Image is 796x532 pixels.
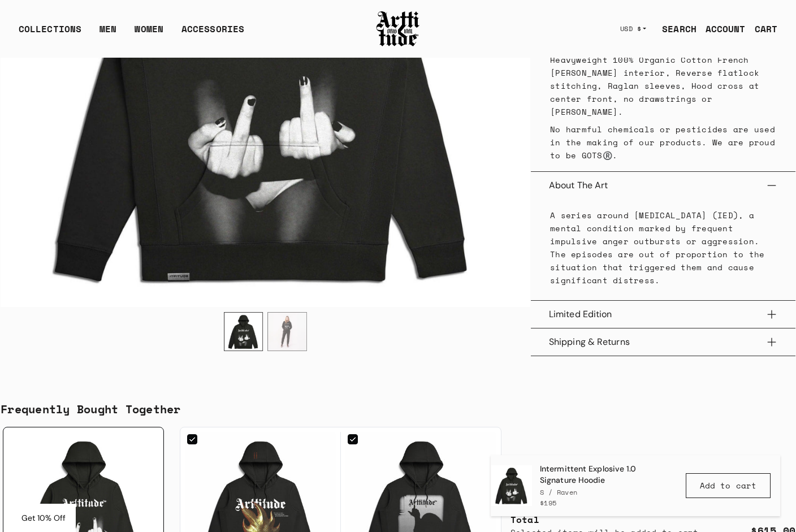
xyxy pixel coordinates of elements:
span: Get 10% Off [21,513,66,523]
button: Shipping & Returns [549,328,777,356]
button: USD $ [613,16,654,41]
a: WOMEN [135,22,163,45]
ul: Main navigation [10,22,253,45]
button: Add to cart [686,473,771,498]
div: Total [511,513,704,526]
button: Limited Edition [549,301,777,328]
span: USD $ [620,24,642,33]
a: ACCOUNT [696,18,746,40]
div: 2 / 2 [267,312,306,351]
p: No harmful chemicals or pesticides are used in the making of our products. We are proud to be GOT... [550,123,776,162]
div: ACCESSORIES [181,22,244,45]
p: Heavyweight 100% Organic Cotton French [PERSON_NAME] interior, Reverse flatlock stitching, Raglan... [550,53,776,118]
span: Add to cart [700,480,756,491]
a: Open cart [746,18,777,40]
span: Intermittent Explosive 1.0 Signature Hoodie [540,464,669,486]
span: $195 [540,498,557,508]
div: CART [755,22,777,36]
img: Intermittent Explosive 1.0 Signature Hoodie [224,313,262,351]
div: S / Raven [540,487,669,497]
a: MEN [99,22,116,45]
p: A series around [MEDICAL_DATA] (IED), a mental condition marked by frequent impulsive anger outbu... [550,209,776,287]
div: COLLECTIONS [19,22,81,45]
div: Frequently Bought Together [1,401,795,418]
div: 1 / 2 [224,312,263,351]
img: Arttitude [375,10,421,48]
button: About The Art [549,172,777,199]
img: Intermittent Explosive 1.0 Signature Hoodie [491,465,532,506]
div: Get 10% Off [11,504,76,532]
a: SEARCH [653,18,696,40]
img: Intermittent Explosive 1.0 Signature Hoodie [268,313,306,351]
